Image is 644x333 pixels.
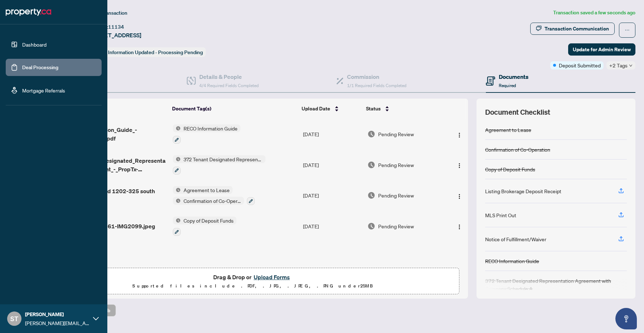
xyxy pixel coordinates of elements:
span: Pending Review [378,161,414,169]
td: [DATE] [300,119,365,149]
div: Agreement to Lease [485,126,531,134]
button: Status Icon372 Tenant Designated Representation Agreement with Company Schedule A [173,155,265,175]
div: Status: [89,47,206,57]
span: View Transaction [89,10,127,16]
td: [DATE] [300,211,365,242]
img: Logo [457,224,462,230]
button: Status IconAgreement to LeaseStatus IconConfirmation of Co-Operation [173,186,255,205]
span: Confirmation of Co-Operation [181,197,244,205]
button: Status IconRECO Information Guide [173,124,240,144]
th: (4) File Name [65,99,169,119]
span: Status [366,105,381,113]
img: Logo [457,163,462,168]
div: Confirmation of Co-Operation [485,146,550,153]
span: 1/1 Required Fields Completed [347,83,406,88]
div: Copy of Deposit Funds [485,165,535,173]
td: [DATE] [300,149,365,180]
th: Document Tag(s) [169,99,299,119]
h4: Commission [347,72,406,81]
button: Logo [454,159,465,171]
span: 4/4 Required Fields Completed [199,83,259,88]
span: 11134 [108,24,124,30]
img: Status Icon [173,124,181,132]
span: +2 Tags [609,61,628,70]
span: [PERSON_NAME][EMAIL_ADDRESS][DOMAIN_NAME] [25,319,89,327]
a: Deal Processing [22,64,58,71]
span: Information Updated - Processing Pending [108,49,203,56]
div: Transaction Communication [545,23,609,34]
img: Status Icon [173,155,181,163]
h4: Details & People [199,72,259,81]
span: ST [10,314,18,324]
span: ellipsis [625,28,630,33]
span: Copy of Deposit Funds [181,217,236,224]
button: Update for Admin Review [568,43,635,56]
span: 372_Tenant_Designated_Representation_Agreement_-_PropTx-[PERSON_NAME].pdf [68,156,167,173]
img: Logo [457,194,462,199]
span: Pending Review [378,222,414,230]
span: Pending Review [378,130,414,138]
div: MLS Print Out [485,211,516,219]
article: Transaction saved a few seconds ago [553,9,635,17]
div: RECO Information Guide [485,257,539,265]
button: Logo [454,190,465,201]
button: Status IconCopy of Deposit Funds [173,217,236,236]
span: Agreement to Lease [181,186,233,194]
span: Reco_Information_Guide_-_RECO_Forms.pdf [68,125,167,143]
button: Upload Forms [252,272,292,282]
button: Logo [454,128,465,140]
img: Status Icon [173,197,181,205]
span: 372 Tenant Designated Representation Agreement with Company Schedule A [181,155,265,163]
a: Mortgage Referrals [22,87,65,94]
span: Deposit Submitted [559,61,601,69]
button: Logo [454,220,465,232]
span: 1759090606861-IMG2099.jpeg [68,222,155,230]
img: Logo [457,132,462,138]
span: Drag & Drop or [213,272,292,282]
div: 372 Tenant Designated Representation Agreement with Company Schedule A [485,277,627,292]
img: Document Status [367,161,375,169]
img: logo [6,6,51,18]
img: Document Status [367,191,375,199]
img: Document Status [367,222,375,230]
span: Required [499,83,516,88]
a: Dashboard [22,41,47,48]
span: RECO Information Guide [181,124,240,132]
div: Notice of Fulfillment/Waiver [485,235,546,243]
th: Upload Date [299,99,363,119]
span: [PERSON_NAME] [25,310,89,318]
span: Pending Review [378,191,414,199]
h4: Documents [499,72,528,81]
span: down [629,64,633,67]
img: Status Icon [173,217,181,224]
span: [STREET_ADDRESS] [89,31,141,39]
span: Lease Accepted 1202-325 south park.pdf [68,187,167,204]
span: Document Checklist [485,107,550,117]
button: Open asap [615,308,637,329]
span: Upload Date [302,105,330,113]
p: Supported files include .PDF, .JPG, .JPEG, .PNG under 25 MB [50,282,455,290]
span: Drag & Drop orUpload FormsSupported files include .PDF, .JPG, .JPEG, .PNG under25MB [46,268,459,295]
img: Document Status [367,130,375,138]
img: Status Icon [173,186,181,194]
span: Update for Admin Review [573,44,631,55]
div: Listing Brokerage Deposit Receipt [485,187,561,195]
th: Status [363,99,443,119]
td: [DATE] [300,180,365,211]
button: Transaction Communication [530,23,615,35]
